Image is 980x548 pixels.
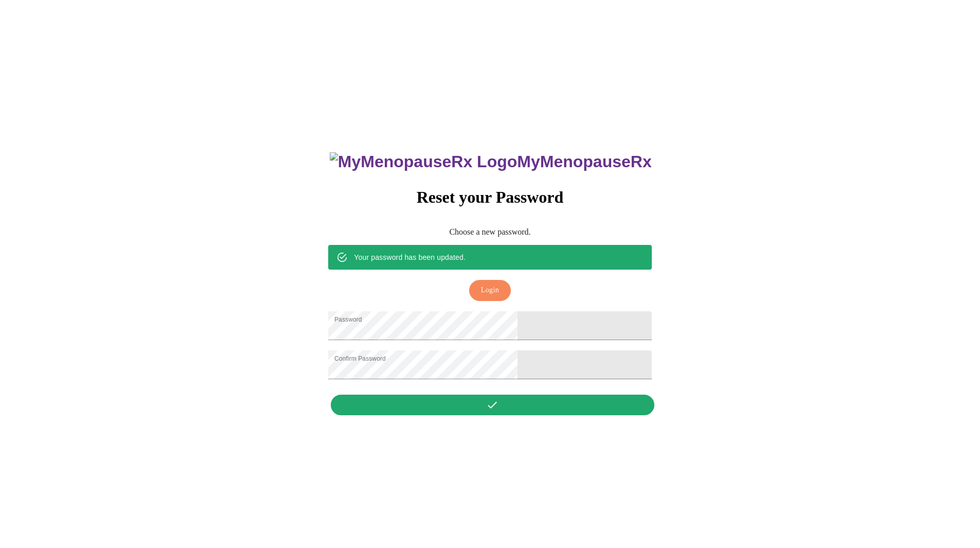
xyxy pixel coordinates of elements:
h3: Reset your Password [328,188,651,207]
button: Login [469,280,511,301]
h3: MyMenopauseRx [330,152,652,171]
a: Login [467,285,513,294]
img: MyMenopauseRx Logo [330,152,517,171]
span: Login [481,284,499,297]
p: Choose a new password. [328,227,651,237]
div: Your password has been updated. [354,248,466,267]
